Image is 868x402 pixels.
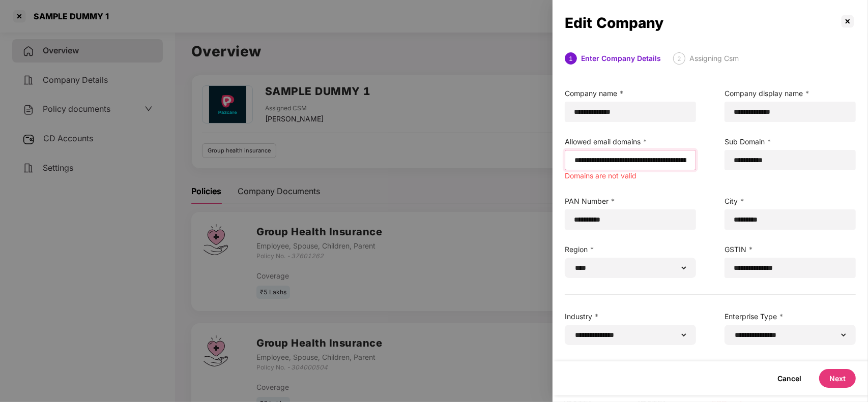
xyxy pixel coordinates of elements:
[725,136,856,147] label: Sub Domain
[565,196,696,207] label: PAN Number
[565,88,696,99] label: Company name
[565,244,696,255] label: Region
[677,55,681,63] span: 2
[819,369,856,388] button: Next
[565,17,840,28] div: Edit Company
[569,55,573,63] span: 1
[565,171,636,180] span: Domains are not valid
[767,369,812,388] button: Cancel
[725,196,856,207] label: City
[725,244,856,255] label: GSTIN
[725,311,856,322] label: Enterprise Type
[581,52,661,65] div: Enter Company Details
[565,311,696,322] label: Industry
[725,88,856,99] label: Company display name
[689,52,739,65] div: Assigning Csm
[565,136,696,147] label: Allowed email domains
[565,359,696,370] label: Is Test Company?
